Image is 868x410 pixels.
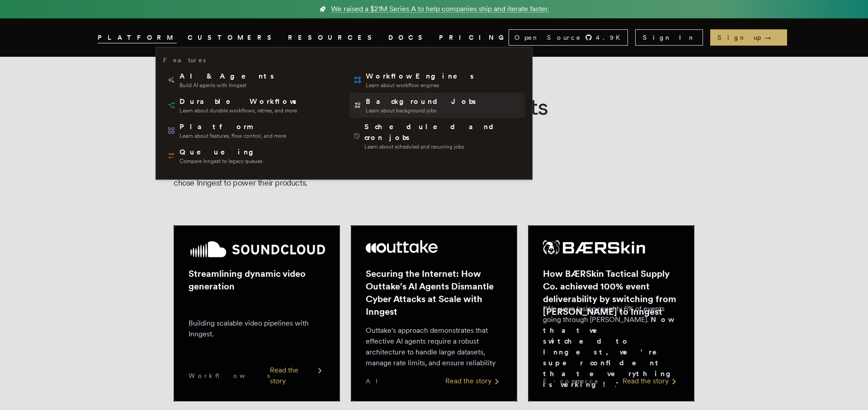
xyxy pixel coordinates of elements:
span: AI [366,377,386,386]
span: Workflow Engines [366,71,475,82]
span: Scheduled and cron jobs [364,121,521,143]
a: Workflow EnginesLearn about workflow engines [349,67,525,93]
div: Read the story [270,365,325,387]
a: Sign up [710,29,787,46]
span: E-commerce [543,377,599,386]
p: "We were losing roughly 6% of events going through [PERSON_NAME]. ." [543,303,679,390]
span: Learn about scheduled and recurring jobs [364,143,521,150]
h2: Streamlining dynamic video generation [189,267,325,293]
a: Background JobsLearn about background jobs [349,93,525,118]
img: Outtake [366,240,438,253]
a: BÆRSkin Tactical Supply Co. logoHow BÆRSkin Tactical Supply Co. achieved 100% event deliverabilit... [528,225,694,401]
button: PLATFORM [98,32,177,43]
span: Learn about workflow engines [366,82,475,89]
span: Compare Inngest to legacy queues [179,158,262,165]
span: Background Jobs [366,96,477,107]
span: → [764,33,780,42]
a: AI & AgentsBuild AI agents with Inngest [163,67,339,93]
span: Durable Workflows [179,96,298,107]
div: Read the story [623,376,679,387]
strong: Now that we switched to Inngest, we're super confident that everything is working! [543,315,678,389]
span: AI & Agents [179,71,275,82]
span: Learn about durable workflows, retries, and more [179,107,298,114]
span: Learn about background jobs [366,107,477,114]
span: Queueing [179,147,262,158]
p: Outtake's approach demonstrates that effective AI agents require a robust architecture to handle ... [366,325,502,368]
span: We raised a $21M Series A to help companies ship and iterate faster. [331,4,549,14]
a: Sign In [635,29,703,46]
a: CUSTOMERS [188,32,277,43]
a: DOCS [388,32,428,43]
a: PlatformLearn about features, flow control, and more [163,118,339,143]
a: QueueingCompare Inngest to legacy queues [163,143,339,168]
button: RESOURCES [288,32,377,43]
a: Scheduled and cron jobsLearn about scheduled and recurring jobs [349,118,525,154]
span: Platform [179,121,286,132]
nav: Global [72,19,796,56]
p: Building scalable video pipelines with Inngest. [189,318,325,340]
a: PRICING [439,32,509,43]
span: Workflows [189,371,270,380]
a: Durable WorkflowsLearn about durable workflows, retries, and more [163,93,339,118]
h3: Features [163,55,206,65]
span: Learn about features, flow control, and more [179,132,286,140]
span: Open Source [514,33,581,42]
h2: Securing the Internet: How Outtake's AI Agents Dismantle Cyber Attacks at Scale with Inngest [366,267,502,318]
a: Outtake logoSecuring the Internet: How Outtake's AI Agents Dismantle Cyber Attacks at Scale with ... [351,225,517,401]
h2: How BÆRSkin Tactical Supply Co. achieved 100% event deliverability by switching from [PERSON_NAME... [543,267,679,318]
img: SoundCloud [189,240,325,258]
span: 4.9 K [596,33,626,42]
div: Read the story [445,376,502,387]
img: BÆRSkin Tactical Supply Co. [543,240,645,255]
a: SoundCloud logoStreamlining dynamic video generationBuilding scalable video pipelines with Innges... [174,225,340,401]
span: Build AI agents with Inngest [179,82,275,89]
